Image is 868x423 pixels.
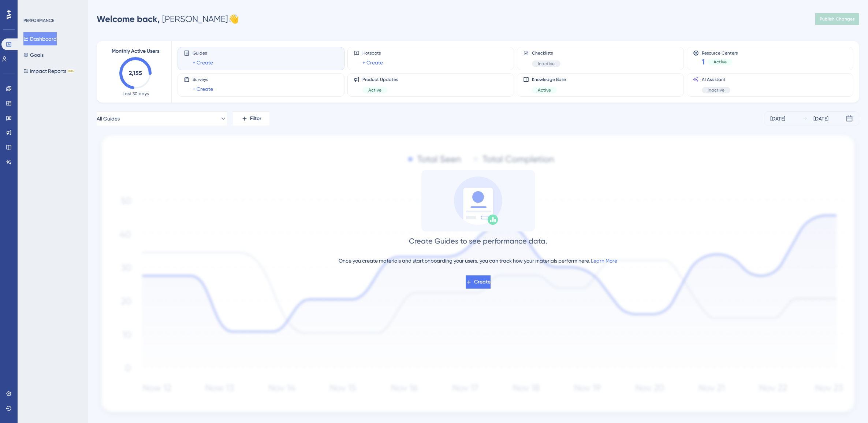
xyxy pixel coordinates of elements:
button: Dashboard [23,32,57,45]
button: Create [466,275,491,289]
span: Active [714,59,727,65]
text: 2,155 [129,70,142,77]
button: All Guides [97,111,227,126]
div: [PERSON_NAME] 👋 [97,13,239,25]
span: Welcome back, [97,14,160,24]
span: Resource Centers [702,50,738,55]
div: Once you create materials and start onboarding your users, you can track how your materials perfo... [339,256,617,265]
span: Checklists [532,50,560,56]
a: Learn More [591,258,617,264]
button: Filter [233,111,269,126]
div: PERFORMANCE [23,18,54,23]
img: 1ec67ef948eb2d50f6bf237e9abc4f97.svg [97,132,859,418]
span: Monthly Active Users [112,47,159,56]
span: Last 30 days [123,91,149,97]
button: Impact ReportsBETA [23,64,74,78]
span: All Guides [97,114,120,123]
span: 1 [702,57,705,67]
button: Publish Changes [815,13,859,25]
span: AI Assistant [702,77,730,82]
span: Hotspots [362,50,383,56]
span: Active [538,87,551,93]
span: Product Updates [362,77,398,82]
span: Inactive [708,87,724,93]
div: [DATE] [813,114,828,123]
span: Guides [193,50,213,56]
button: Goals [23,48,44,62]
span: Surveys [193,77,213,82]
div: [DATE] [770,114,785,123]
span: Create [474,278,491,286]
span: Active [368,87,381,93]
span: Inactive [538,61,555,67]
div: BETA [68,69,74,73]
span: Publish Changes [820,16,855,22]
a: + Create [193,85,213,93]
div: Create Guides to see performance data. [409,236,547,246]
span: Knowledge Base [532,77,566,82]
span: Filter [250,114,261,123]
a: + Create [362,58,383,67]
a: + Create [193,58,213,67]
